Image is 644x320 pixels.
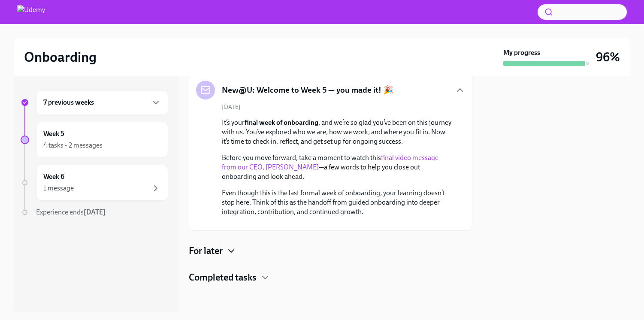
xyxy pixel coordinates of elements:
[222,85,393,96] h5: New@U: Welcome to Week 5 — you made it! 🎉
[17,5,45,19] img: Udemy
[245,118,318,127] strong: final week of onboarding
[36,208,106,216] span: Experience ends
[43,184,74,193] div: 1 message
[36,90,168,115] div: 7 previous weeks
[596,49,620,65] h3: 96%
[189,245,472,257] div: For later
[43,98,94,107] h6: 7 previous weeks
[222,188,451,217] p: Even though this is the last formal week of onboarding, your learning doesn’t stop here. Think of...
[84,208,106,216] strong: [DATE]
[189,271,257,284] h4: Completed tasks
[24,48,97,66] h2: Onboarding
[21,165,168,201] a: Week 61 message
[222,103,241,111] span: [DATE]
[222,153,451,181] p: Before you move forward, take a moment to watch this —a few words to help you close out onboardin...
[222,118,451,146] p: It’s your , and we’re so glad you’ve been on this journey with us. You’ve explored who we are, ho...
[21,122,168,158] a: Week 54 tasks • 2 messages
[43,129,64,139] h6: Week 5
[503,48,540,57] strong: My progress
[189,271,472,284] div: Completed tasks
[43,141,103,150] div: 4 tasks • 2 messages
[43,172,64,181] h6: Week 6
[189,245,223,257] h4: For later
